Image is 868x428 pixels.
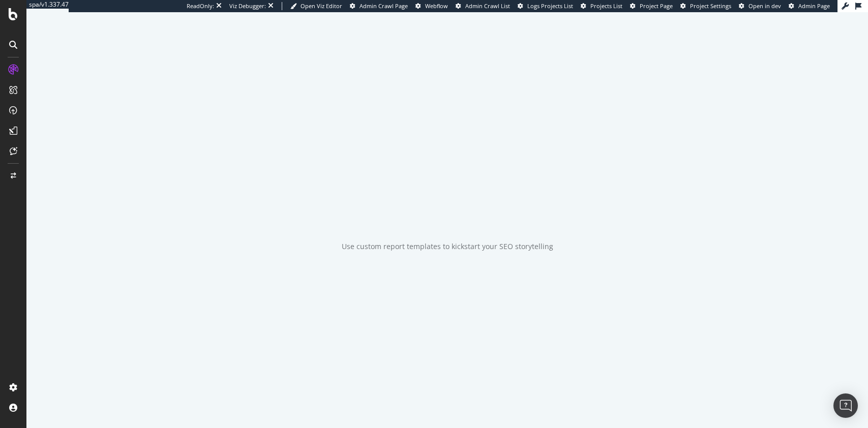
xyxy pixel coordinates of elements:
[789,2,830,10] a: Admin Page
[229,2,266,10] div: Viz Debugger:
[456,2,510,10] a: Admin Crawl List
[527,2,573,10] span: Logs Projects List
[360,2,408,10] span: Admin Crawl Page
[342,241,553,252] div: Use custom report templates to kickstart your SEO storytelling
[301,2,342,10] span: Open Viz Editor
[518,2,573,10] a: Logs Projects List
[833,393,858,418] div: Open Intercom Messenger
[640,2,673,10] span: Project Page
[630,2,673,10] a: Project Page
[680,2,731,10] a: Project Settings
[350,2,408,10] a: Admin Crawl Page
[749,2,781,10] span: Open in dev
[411,189,484,225] div: animation
[425,2,448,10] span: Webflow
[290,2,342,10] a: Open Viz Editor
[415,2,448,10] a: Webflow
[581,2,622,10] a: Projects List
[465,2,510,10] span: Admin Crawl List
[590,2,622,10] span: Projects List
[798,2,830,10] span: Admin Page
[690,2,731,10] span: Project Settings
[187,2,214,10] div: ReadOnly:
[739,2,781,10] a: Open in dev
